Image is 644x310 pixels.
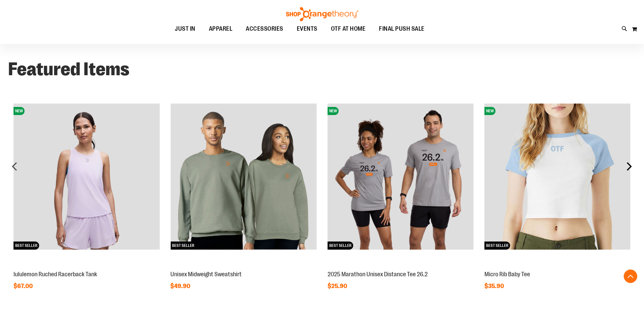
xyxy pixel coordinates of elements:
[175,21,195,36] span: JUST IN
[170,263,316,269] a: Unisex Midweight SweatshirtBEST SELLER
[328,263,474,269] a: 2025 Marathon Unisex Distance Tee 26.2NEWBEST SELLER
[328,242,353,250] span: BEST SELLER
[14,107,25,115] span: NEW
[484,283,505,289] span: $35.90
[297,21,317,36] span: EVENTS
[285,7,359,21] img: Shop Orangetheory
[328,271,428,278] a: 2025 Marathon Unisex Distance Tee 26.2
[202,21,239,37] a: APPAREL
[379,21,425,36] span: FINAL PUSH SALE
[14,283,34,289] span: $67.00
[170,104,316,249] img: Unisex Midweight Sweatshirt
[239,21,290,37] a: ACCESSORIES
[624,270,637,283] button: Back To Top
[14,271,97,278] a: lululemon Ruched Racerback Tank
[328,104,474,249] img: 2025 Marathon Unisex Distance Tee 26.2
[622,160,636,173] div: next
[170,271,242,278] a: Unisex Midweight Sweatshirt
[170,242,196,250] span: BEST SELLER
[484,271,530,278] a: Micro Rib Baby Tee
[170,283,191,289] span: $49.90
[484,242,510,250] span: BEST SELLER
[328,107,339,115] span: NEW
[290,21,324,37] a: EVENTS
[14,263,160,269] a: lululemon Ruched Racerback TankNEWBEST SELLER
[484,263,630,269] a: Micro Rib Baby TeeNEWBEST SELLER
[331,21,366,36] span: OTF AT HOME
[209,21,233,36] span: APPAREL
[484,107,496,115] span: NEW
[328,283,348,289] span: $25.90
[8,160,22,173] div: prev
[14,104,160,249] img: lululemon Ruched Racerback Tank
[484,104,630,249] img: Micro Rib Baby Tee
[324,21,373,37] a: OTF AT HOME
[8,59,129,80] strong: Featured Items
[246,21,283,36] span: ACCESSORIES
[168,21,202,37] a: JUST IN
[372,21,431,37] a: FINAL PUSH SALE
[14,242,39,250] span: BEST SELLER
